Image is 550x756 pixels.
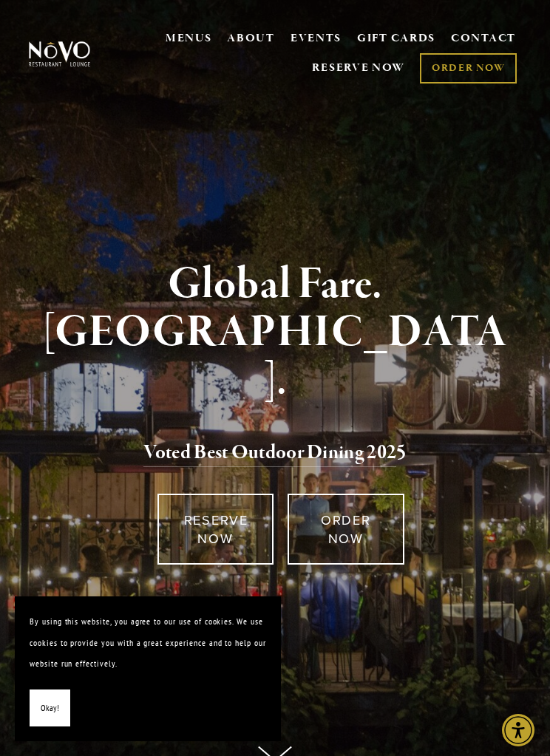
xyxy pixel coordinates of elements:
[420,53,517,84] a: ORDER NOW
[143,440,396,468] a: Voted Best Outdoor Dining 202
[312,54,405,82] a: RESERVE NOW
[502,714,534,746] div: Accessibility Menu
[30,689,70,727] button: Okay!
[41,698,59,719] span: Okay!
[227,31,275,46] a: ABOUT
[43,256,507,409] strong: Global Fare. [GEOGRAPHIC_DATA].
[15,596,281,741] section: Cookie banner
[42,437,509,469] h2: 5
[157,494,274,565] a: RESERVE NOW
[288,494,404,565] a: ORDER NOW
[451,25,516,53] a: CONTACT
[27,41,92,67] img: Novo Restaurant &amp; Lounge
[166,31,212,46] a: MENUS
[357,25,435,53] a: GIFT CARDS
[30,611,266,675] p: By using this website, you agree to our use of cookies. We use cookies to provide you with a grea...
[291,31,342,46] a: EVENTS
